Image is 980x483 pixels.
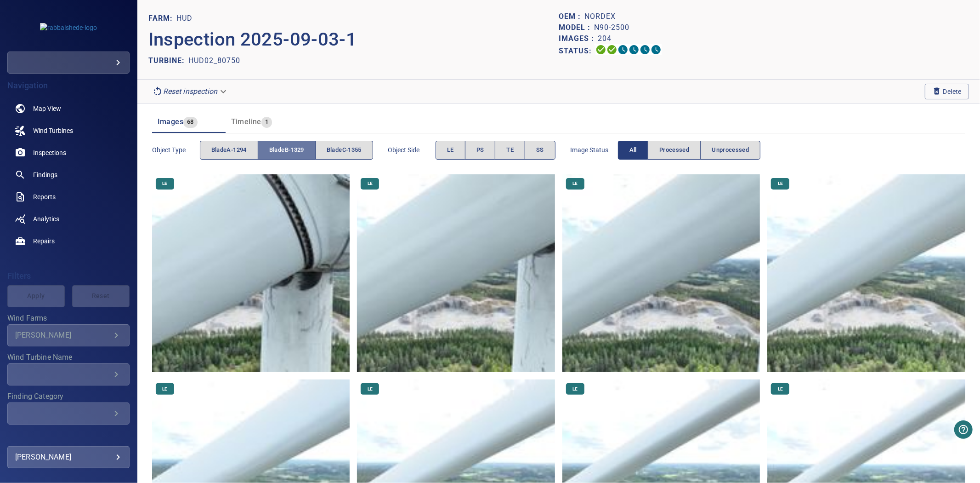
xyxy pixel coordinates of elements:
[33,126,73,135] span: Wind Turbines
[163,87,217,96] em: Reset inspection
[231,117,261,126] span: Timeline
[536,145,544,155] span: SS
[200,141,258,160] button: bladeA-1294
[157,180,173,187] span: LE
[447,145,454,155] span: LE
[559,11,584,22] p: OEM :
[40,23,97,32] img: rabbalshede-logo
[7,324,130,346] div: Wind Farms
[648,141,701,160] button: Processed
[148,55,188,66] p: TURBINE:
[315,141,373,160] button: bladeC-1355
[261,117,272,127] span: 1
[33,170,57,179] span: Findings
[594,22,629,33] p: N90-2500
[33,192,56,201] span: Reports
[157,386,173,392] span: LE
[327,145,362,155] span: bladeC-1355
[362,386,378,392] span: LE
[606,44,617,55] svg: Data Formatted 100%
[595,44,606,55] svg: Uploading 100%
[617,44,629,55] svg: Selecting 0%
[559,33,598,44] p: Images :
[33,104,61,113] span: Map View
[629,145,637,155] span: All
[7,186,130,208] a: reports noActive
[651,44,662,55] svg: Classification 0%
[148,13,176,24] p: FARM:
[211,145,247,155] span: bladeA-1294
[7,393,130,400] label: Finding Category
[258,141,316,160] button: bladeB-1329
[33,214,59,224] span: Analytics
[567,386,583,392] span: LE
[559,44,595,57] p: Status:
[188,55,240,66] p: HUD02_80750
[7,164,130,186] a: findings noActive
[7,98,130,120] a: map noActive
[388,145,436,155] span: Object Side
[7,402,130,425] div: Finding Category
[200,141,373,160] div: objectType
[183,117,198,127] span: 68
[772,180,788,187] span: LE
[436,141,555,160] div: objectSide
[152,145,200,155] span: Object type
[567,180,583,187] span: LE
[618,141,761,160] div: imageStatus
[559,22,594,33] p: Model :
[7,120,130,142] a: windturbines noActive
[772,386,788,392] span: LE
[176,13,193,24] p: Hud
[465,141,496,160] button: PS
[629,44,640,55] svg: ML Processing 0%
[362,180,378,187] span: LE
[269,145,304,155] span: bladeB-1329
[476,145,484,155] span: PS
[7,354,130,361] label: Wind Turbine Name
[7,208,130,230] a: analytics noActive
[15,450,122,465] div: [PERSON_NAME]
[584,11,616,22] p: Nordex
[618,141,648,160] button: All
[925,84,969,99] button: Delete
[700,141,760,160] button: Unprocessed
[33,236,55,246] span: Repairs
[570,145,618,155] span: Image Status
[7,363,130,385] div: Wind Turbine Name
[932,86,962,97] span: Delete
[7,315,130,322] label: Wind Farms
[15,331,111,339] div: [PERSON_NAME]
[7,271,130,281] h4: Filters
[7,142,130,164] a: inspections noActive
[712,145,749,155] span: Unprocessed
[7,52,130,74] div: rabbalshede
[525,141,555,160] button: SS
[598,33,612,44] p: 204
[659,145,689,155] span: Processed
[495,141,525,160] button: TE
[506,145,514,155] span: TE
[158,117,183,126] span: Images
[148,26,559,53] p: Inspection 2025-09-03-1
[7,81,130,90] h4: Navigation
[33,148,66,157] span: Inspections
[7,230,130,252] a: repairs noActive
[148,83,232,99] div: Reset inspection
[640,44,651,55] svg: Matching 0%
[436,141,465,160] button: LE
